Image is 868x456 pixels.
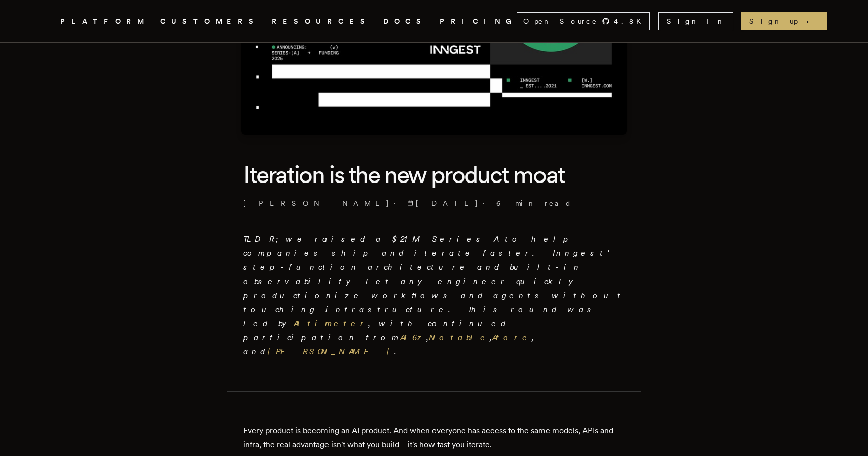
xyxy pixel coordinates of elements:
[60,15,148,28] button: PLATFORM
[429,333,490,342] a: Notable
[243,234,625,356] em: TLDR; we raised a $21M Series A to help companies ship and iterate faster. Inngest' step-function...
[741,12,827,30] a: Sign up
[496,198,572,208] span: 6 min read
[523,16,598,26] span: Open Source
[160,15,260,28] a: CUSTOMERS
[383,15,427,28] a: DOCS
[243,424,625,452] p: Every product is becoming an AI product. And when everyone has access to the same models, APIs an...
[400,333,426,342] a: A16z
[243,159,625,190] h1: Iteration is the new product moat
[492,333,532,342] a: Afore
[243,198,390,208] a: [PERSON_NAME]
[294,319,368,328] a: Altimeter
[407,198,479,208] span: [DATE]
[272,15,371,28] button: RESOURCES
[658,12,733,30] a: Sign In
[802,16,819,26] span: →
[614,16,647,26] span: 4.8 K
[440,15,517,28] a: PRICING
[268,347,394,356] a: [PERSON_NAME]
[243,198,625,208] p: · ·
